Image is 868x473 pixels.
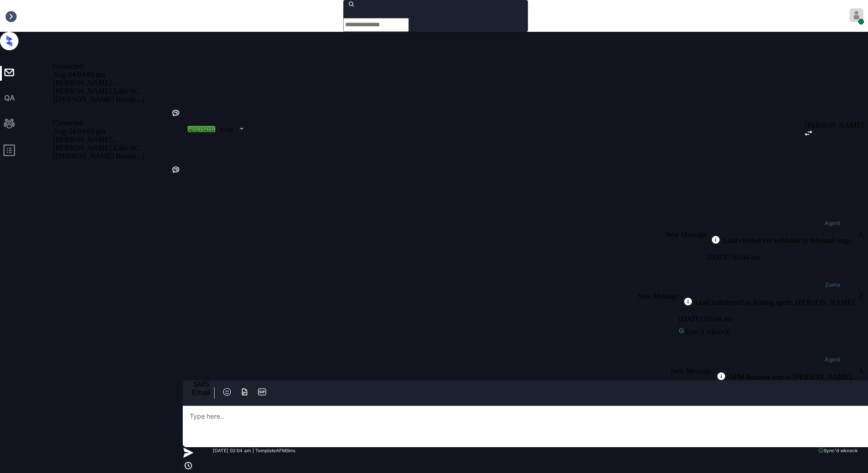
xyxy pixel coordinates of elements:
[192,380,210,389] div: SMS
[720,236,853,245] div: Lead created via webhook in Inbound stage.
[171,108,180,118] img: Kelsey was silent
[683,297,693,306] img: icon-zuma
[717,372,726,381] img: icon-zuma
[825,282,840,288] div: Zuma
[53,71,183,79] div: Aug-24 04:03 pm
[222,387,232,396] img: icon-zuma
[5,12,22,20] div: Inbox
[240,387,249,396] img: icon-zuma
[805,130,812,136] img: icon-zuma
[192,389,210,397] div: Email
[859,292,863,301] div: Z
[679,325,859,338] div: Sync'd w knock
[183,460,194,471] img: icon-zuma
[53,62,183,71] div: Contacted
[858,367,863,375] div: A
[53,87,183,104] div: [PERSON_NAME] Lake W... ([PERSON_NAME] Reside...)
[53,119,183,127] div: Contacted
[693,298,854,307] div: Lead transferred to leasing agent: [PERSON_NAME]
[53,79,183,87] div: [PERSON_NAME]...
[670,367,712,375] span: New Message
[171,165,180,176] div: Kelsey was silent
[665,231,706,238] span: New Message
[850,8,863,22] img: avatar
[53,144,183,160] div: [PERSON_NAME] Lake W... ([PERSON_NAME] Reside...)
[257,387,267,396] img: icon-zuma
[825,220,840,226] span: Agent
[171,165,180,174] img: Kelsey was silent
[53,136,183,144] div: [PERSON_NAME]...
[711,235,720,244] img: icon-zuma
[679,313,859,325] div: [DATE] 02:04 am
[805,121,863,130] div: [PERSON_NAME]
[858,231,863,239] div: A
[188,126,215,133] div: Contacted
[53,127,183,136] div: Aug-24 04:03 pm
[726,373,854,381] div: AFM Request sent to [PERSON_NAME].
[706,251,858,264] div: [DATE] 02:04 am
[171,108,180,119] div: Kelsey was silent
[238,124,245,133] img: icon-zuma
[183,447,194,458] img: icon-zuma
[637,292,679,300] span: New Message
[825,357,840,362] div: Agent
[3,144,16,160] span: profile
[220,125,233,134] div: Lost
